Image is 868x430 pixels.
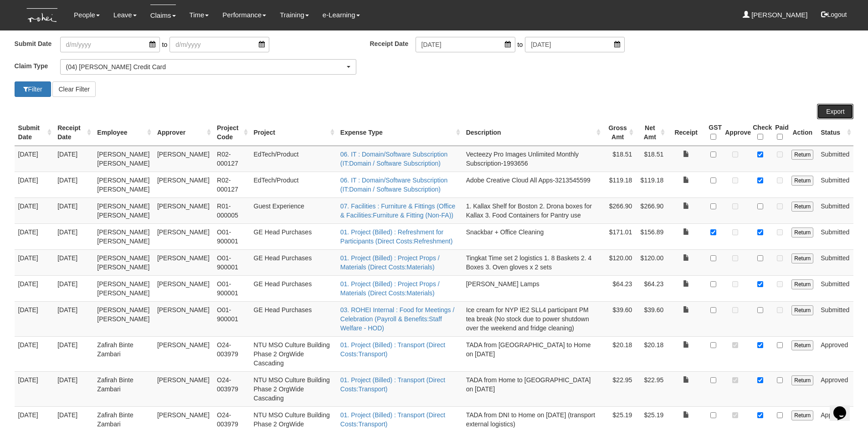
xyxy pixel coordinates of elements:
[636,249,667,275] td: $120.00
[817,223,853,249] td: Submitted
[340,177,448,193] a: 06. IT : Domain/Software Subscription (IT:Domain / Software Subscription)
[60,59,356,75] button: (04) [PERSON_NAME] Credit Card
[154,172,213,197] td: [PERSON_NAME]
[636,371,667,406] td: $22.95
[636,275,667,301] td: $64.23
[15,59,60,72] label: Claim Type
[462,146,603,172] td: Vecteezy Pro Images Unlimited Monthly Subscription-1993656
[54,371,93,406] td: [DATE]
[817,275,853,301] td: Submitted
[52,81,95,97] button: Clear Filter
[15,275,54,301] td: [DATE]
[213,197,250,223] td: R01-000005
[15,81,51,97] button: Filter
[462,249,603,275] td: Tingkat Time set 2 logistics 1. 8 Baskets 2. 4 Boxes 3. Oven gloves x 2 sets
[15,172,54,197] td: [DATE]
[154,336,213,371] td: [PERSON_NAME]
[337,119,462,146] th: Expense Type : activate to sort column ascending
[791,410,813,420] input: Return
[213,172,250,197] td: R02-000127
[603,249,636,275] td: $120.00
[250,197,337,223] td: Guest Experience
[340,202,456,219] a: 07. Facilities : Furniture & Fittings (Office & Facilities:Furniture & Fitting (Non-FA))
[250,336,337,371] td: NTU MSO Culture Building Phase 2 OrgWide Cascading
[636,223,667,249] td: $156.89
[280,5,309,25] a: Training
[636,197,667,223] td: $266.90
[250,223,337,249] td: GE Head Purchases
[721,119,749,146] th: Approve
[771,119,788,146] th: Paid
[603,275,636,301] td: $64.23
[340,280,440,297] a: 01. Project (Billed) : Project Props / Materials (Direct Costs:Materials)
[749,119,771,146] th: Check
[462,336,603,371] td: TADA from [GEOGRAPHIC_DATA] to Home on [DATE]
[462,371,603,406] td: TADA from Home to [GEOGRAPHIC_DATA] on [DATE]
[525,37,625,52] input: d/m/yyyy
[603,371,636,406] td: $22.95
[603,223,636,249] td: $171.01
[791,176,813,186] input: Return
[636,146,667,172] td: $18.51
[636,119,667,146] th: Net Amt : activate to sort column ascending
[340,376,445,393] a: 01. Project (Billed) : Transport (Direct Costs:Transport)
[154,146,213,172] td: [PERSON_NAME]
[54,197,93,223] td: [DATE]
[213,301,250,336] td: O01-900001
[93,275,154,301] td: [PERSON_NAME] [PERSON_NAME]
[340,151,448,167] a: 06. IT : Domain/Software Subscription (IT:Domain / Software Subscription)
[54,172,93,197] td: [DATE]
[93,197,154,223] td: [PERSON_NAME] [PERSON_NAME]
[93,371,154,406] td: Zafirah Binte Zambari
[15,371,54,406] td: [DATE]
[603,172,636,197] td: $119.18
[15,223,54,249] td: [DATE]
[93,172,154,197] td: [PERSON_NAME] [PERSON_NAME]
[815,4,853,25] button: Logout
[340,228,453,245] a: 01. Project (Billed) : Refreshment for Participants (Direct Costs:Refreshment)
[169,37,269,52] input: d/m/yyyy
[213,275,250,301] td: O01-900001
[817,119,853,146] th: Status : activate to sort column ascending
[60,37,160,52] input: d/m/yyyy
[15,249,54,275] td: [DATE]
[154,371,213,406] td: [PERSON_NAME]
[93,249,154,275] td: [PERSON_NAME] [PERSON_NAME]
[791,340,813,350] input: Return
[250,146,337,172] td: EdTech/Product
[817,172,853,197] td: Submitted
[340,254,440,271] a: 01. Project (Billed) : Project Props / Materials (Direct Costs:Materials)
[830,394,859,421] iframe: chat widget
[636,301,667,336] td: $39.60
[791,228,813,238] input: Return
[817,336,853,371] td: Approved
[462,172,603,197] td: Adobe Creative Cloud All Apps-3213545599
[791,202,813,212] input: Return
[154,223,213,249] td: [PERSON_NAME]
[250,275,337,301] td: GE Head Purchases
[15,301,54,336] td: [DATE]
[250,172,337,197] td: EdTech/Product
[54,146,93,172] td: [DATE]
[93,223,154,249] td: [PERSON_NAME] [PERSON_NAME]
[213,146,250,172] td: R02-000127
[791,150,813,160] input: Return
[54,275,93,301] td: [DATE]
[213,249,250,275] td: O01-900001
[323,5,360,25] a: e-Learning
[154,119,213,146] th: Approver : activate to sort column ascending
[250,119,337,146] th: Project : activate to sort column ascending
[154,249,213,275] td: [PERSON_NAME]
[817,371,853,406] td: Approved
[15,197,54,223] td: [DATE]
[213,336,250,371] td: O24-003979
[603,119,636,146] th: Gross Amt : activate to sort column ascending
[160,37,170,52] span: to
[817,249,853,275] td: Submitted
[791,375,813,385] input: Return
[190,5,209,25] a: Time
[462,119,603,146] th: Description : activate to sort column ascending
[93,301,154,336] td: [PERSON_NAME] [PERSON_NAME]
[54,119,93,146] th: Receipt Date : activate to sort column ascending
[340,341,445,358] a: 01. Project (Billed) : Transport (Direct Costs:Transport)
